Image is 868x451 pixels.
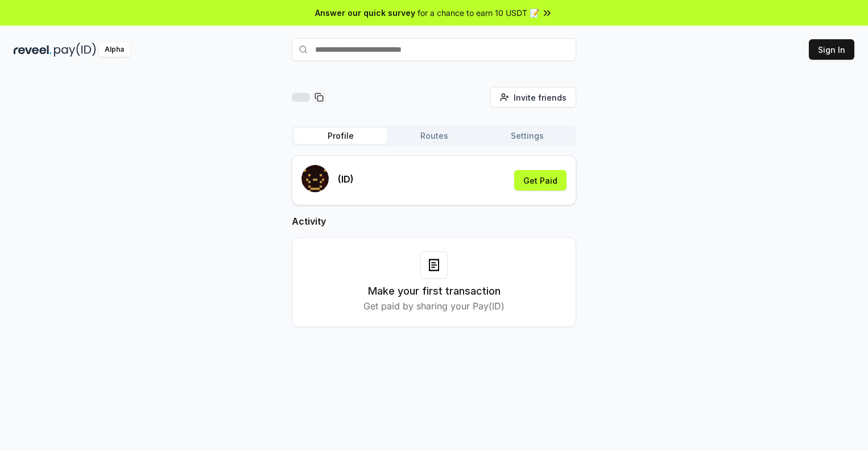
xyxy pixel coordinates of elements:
span: Answer our quick survey [315,7,415,19]
button: Get Paid [514,170,567,191]
span: for a chance to earn 10 USDT 📝 [418,7,539,19]
p: Get paid by sharing your Pay(ID) [363,299,505,313]
span: Invite friends [514,92,567,104]
p: (ID) [338,172,354,186]
button: Settings [481,128,574,144]
button: Sign In [809,39,854,60]
button: Routes [387,128,481,144]
img: reveel_dark [14,43,52,57]
h3: Make your first transaction [368,283,501,299]
h2: Activity [292,214,576,228]
button: Profile [294,128,387,144]
div: Alpha [98,43,130,57]
img: pay_id [54,43,96,57]
button: Invite friends [490,87,576,107]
